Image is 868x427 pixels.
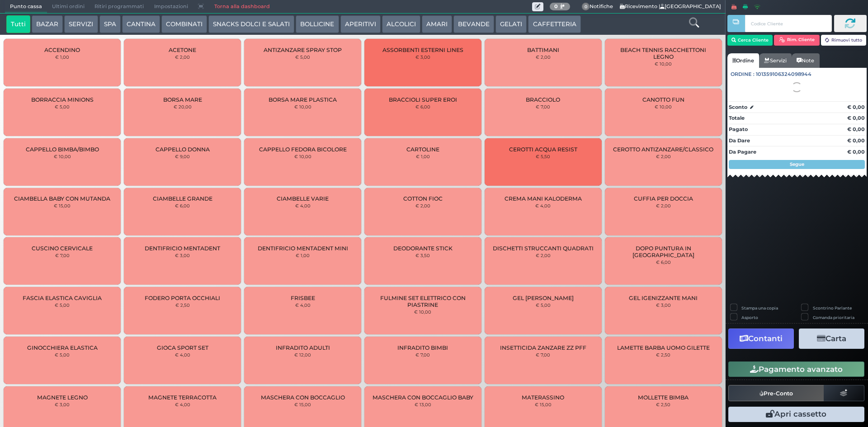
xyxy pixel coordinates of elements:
[612,47,714,60] span: BEACH TENNIS RACCHETTONI LEGNO
[528,15,580,33] button: CAFFETTERIA
[258,245,348,252] span: DENTIFRICIO MENTADENT MINI
[656,352,670,357] small: € 2,50
[415,203,430,208] small: € 2,00
[261,394,345,401] span: MASCHERA CON BOCCAGLIO
[847,149,865,155] strong: € 0,00
[729,103,747,111] strong: Sconto
[493,245,594,252] span: DISCHETTI STRUCCANTI QUADRATI
[741,305,778,311] label: Stampa una copia
[55,104,70,109] small: € 5,00
[729,149,756,155] strong: Da Pagare
[145,295,220,301] span: FODERO PORTA OCCHIALI
[847,126,865,132] strong: € 0,00
[276,344,330,351] span: INFRADITO ADULTI
[175,352,190,357] small: € 4,00
[728,407,864,422] button: Apri cassetto
[161,15,207,33] button: COMBINATI
[37,394,88,401] span: MAGNETE LEGNO
[728,385,824,401] button: Pre-Conto
[729,126,748,132] strong: Pagato
[403,195,443,202] span: COTTON FIOC
[149,0,193,13] span: Impostazioni
[522,394,564,401] span: MATERASSINO
[27,344,98,351] span: GINOCCHIERA ELASTICA
[340,15,381,33] button: APERITIVI
[156,146,210,153] span: CAPPELLO DONNA
[617,344,710,351] span: LAMETTE BARBA UOMO GILETTE
[269,96,337,103] span: BORSA MARE PLASTICA
[536,54,551,60] small: € 2,00
[656,203,671,208] small: € 2,00
[90,0,149,13] span: Ritiri programmati
[655,61,672,66] small: € 10,00
[64,15,98,33] button: SERVIZI
[47,0,90,13] span: Ultimi ordini
[756,70,811,78] span: 101359106324098944
[813,314,854,320] label: Comanda prioritaria
[415,253,430,258] small: € 3,50
[175,54,190,60] small: € 2,00
[55,253,70,258] small: € 7,00
[163,96,202,103] span: BORSA MARE
[415,402,431,407] small: € 13,00
[5,0,47,13] span: Punto cassa
[536,154,550,159] small: € 5,50
[175,402,190,407] small: € 4,00
[759,53,792,68] a: Servizi
[32,15,63,33] button: BAZAR
[54,154,71,159] small: € 10,00
[535,203,551,208] small: € 4,00
[792,53,819,68] a: Note
[582,3,590,11] span: 0
[406,146,439,153] span: CARTOLINE
[535,402,552,407] small: € 15,00
[536,104,550,109] small: € 7,00
[500,344,586,351] span: INSETTICIDA ZANZARE ZZ PFF
[729,137,750,144] strong: Da Dare
[294,352,311,357] small: € 12,00
[741,314,758,320] label: Asporto
[55,402,70,407] small: € 3,00
[527,47,559,53] span: BATTIMANI
[264,47,342,53] span: ANTIZANZARE SPRAY STOP
[422,15,452,33] button: AMARI
[26,146,99,153] span: CAPPELLO BIMBA/BIMBO
[397,344,448,351] span: INFRADITO BIMBI
[208,15,294,33] button: SNACKS DOLCI E SALATI
[382,15,420,33] button: ALCOLICI
[847,115,865,121] strong: € 0,00
[295,54,310,60] small: € 5,00
[169,47,196,53] span: ACETONE
[259,146,347,153] span: CAPPELLO FEDORA BICOLORE
[656,302,671,308] small: € 3,00
[729,115,745,121] strong: Totale
[745,15,831,32] input: Codice Cliente
[790,161,804,167] strong: Segue
[513,295,574,301] span: GEL [PERSON_NAME]
[642,96,684,103] span: CANOTTO FUN
[453,15,494,33] button: BEVANDE
[175,302,190,308] small: € 2,50
[612,245,714,258] span: DOPO PUNTURA IN [GEOGRAPHIC_DATA]
[393,245,453,252] span: DEODORANTE STICK
[416,154,430,159] small: € 1,00
[613,146,713,153] span: CEROTTO ANTIZANZARE/CLASSICO
[174,104,192,109] small: € 20,00
[175,203,190,208] small: € 6,00
[175,253,190,258] small: € 3,00
[629,295,698,301] span: GEL IGENIZZANTE MANI
[728,361,864,377] button: Pagamento avanzato
[415,104,430,109] small: € 6,00
[99,15,121,33] button: SPA
[296,15,339,33] button: BOLLICINE
[727,35,773,46] button: Cerca Cliente
[145,245,220,252] span: DENTIFRICIO MENTADENT
[847,104,865,110] strong: € 0,00
[295,203,311,208] small: € 4,00
[44,47,80,53] span: ACCENDINO
[727,53,759,68] a: Ordine
[55,352,70,357] small: € 5,00
[728,328,794,349] button: Contanti
[415,352,430,357] small: € 7,00
[656,154,671,159] small: € 2,00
